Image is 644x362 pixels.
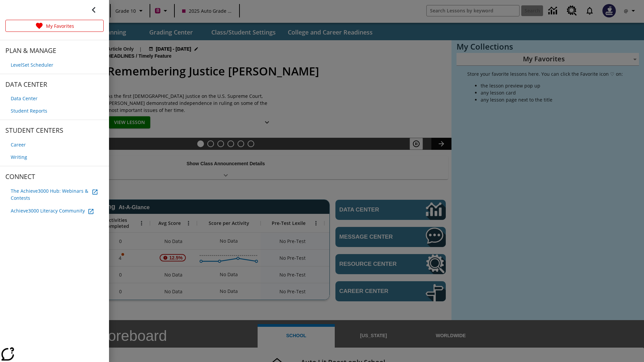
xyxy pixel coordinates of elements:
[5,46,104,56] span: PLAN & MANAGE
[11,107,47,114] span: Student Reports
[5,204,104,218] a: Achieve3000 Literacy Community
[5,172,104,182] span: CONNECT
[11,141,26,148] span: Career
[11,95,38,102] span: Data Center
[5,79,104,90] span: DATA CENTER
[5,20,104,32] a: My Favorites
[5,59,104,71] a: LevelSet Scheduler
[5,125,104,136] span: STUDENT CENTERS
[11,154,27,161] span: Writing
[46,22,74,29] p: My Favorites
[11,207,85,214] span: Achieve3000 Literacy Community
[11,61,53,68] span: LevelSet Scheduler
[5,138,104,151] a: Career
[5,105,104,117] a: Student Reports
[5,151,104,163] a: Writing
[5,185,104,204] a: The Achieve3000 Hub: Webinars & Contests
[5,92,104,105] a: Data Center
[11,187,89,201] span: The Achieve3000 Hub: Webinars & Contests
